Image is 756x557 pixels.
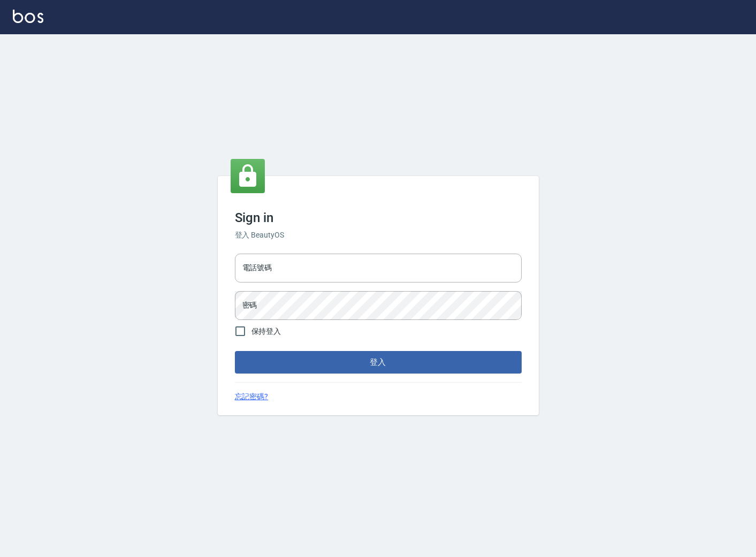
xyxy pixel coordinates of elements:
[235,351,522,373] button: 登入
[235,230,522,241] h6: 登入 BeautyOS
[13,10,43,23] img: Logo
[235,391,269,402] a: 忘記密碼?
[251,326,281,337] span: 保持登入
[235,210,522,225] h3: Sign in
